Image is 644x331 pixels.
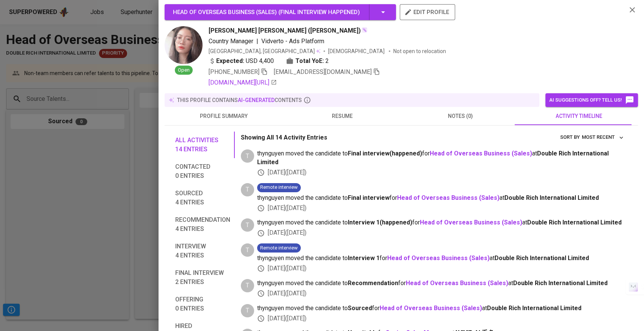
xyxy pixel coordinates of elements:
b: Interview 1 ( happened ) [348,219,412,226]
span: Double Rich International Limited [513,279,608,287]
div: T [241,243,254,257]
span: notes (0) [406,111,515,121]
div: [DATE] ( [DATE] ) [257,168,626,177]
button: edit profile [400,4,455,20]
span: [PHONE_NUMBER] [209,68,259,75]
span: thynguyen moved the candidate to for at [257,194,626,202]
span: resume [287,111,397,121]
span: Vidverto - Ads Platform [261,38,324,45]
b: Final interview ( happened ) [348,150,422,157]
div: T [241,183,254,196]
div: T [241,149,254,163]
a: Head of Overseas Business (Sales) [387,254,490,262]
div: [DATE] ( [DATE] ) [257,204,626,213]
span: Double Rich International Limited [487,304,581,312]
span: Double Rich International Limited [527,219,622,226]
a: [DOMAIN_NAME][URL] [209,78,277,87]
div: T [241,304,254,317]
span: activity timeline [524,111,633,121]
span: Final interview 2 entries [175,268,230,287]
b: Interview 1 [348,254,380,262]
span: Double Rich International Limited [257,150,609,166]
b: Final interview [348,194,390,201]
a: edit profile [400,9,455,15]
span: AI-generated [238,97,275,103]
b: Recommendation [348,279,398,287]
span: thynguyen moved the candidate to for at [257,254,626,263]
span: All activities 14 entries [175,136,230,154]
div: [DATE] ( [DATE] ) [257,289,626,298]
div: [DATE] ( [DATE] ) [257,264,626,273]
span: thynguyen moved the candidate to for at [257,149,626,167]
span: [EMAIL_ADDRESS][DOMAIN_NAME] [274,68,372,75]
span: Remote interview [257,184,301,191]
span: [DEMOGRAPHIC_DATA] [328,47,386,55]
span: thynguyen moved the candidate to for at [257,304,626,313]
button: AI suggestions off? Tell us! [545,93,638,107]
span: Interview 4 entries [175,242,230,260]
img: d31d071b780518e759f9bed0fd3f02cc.jpg [165,26,203,64]
div: T [241,279,254,292]
div: USD 4,400 [209,56,274,66]
span: AI suggestions off? Tell us! [549,96,634,105]
b: Sourced [348,304,372,312]
p: Showing All 14 Activity Entries [241,133,327,142]
p: this profile contains contents [177,96,302,104]
span: thynguyen moved the candidate to for at [257,218,626,227]
span: Recommendation 4 entries [175,215,230,234]
span: thynguyen moved the candidate to for at [257,279,626,288]
span: Remote interview [257,245,301,252]
span: 2 [325,56,329,66]
span: Contacted 0 entries [175,162,230,180]
span: Double Rich International Limited [504,194,599,201]
a: Head of Overseas Business (Sales) [430,150,532,157]
span: Double Rich International Limited [495,254,589,262]
span: sort by [560,134,580,140]
span: Offering 0 entries [175,295,230,313]
span: Most Recent [582,133,624,142]
a: Head of Overseas Business (Sales) [420,219,522,226]
span: Sourced 4 entries [175,189,230,207]
a: Head of Overseas Business (Sales) [380,304,482,312]
a: Head of Overseas Business (Sales) [397,194,499,201]
p: Not open to relocation [393,47,446,55]
span: Open [175,67,193,74]
button: Head of Overseas Business (Sales) (Final Interview happened) [165,4,396,20]
a: Head of Overseas Business (Sales) [406,279,508,287]
span: Country Manager [209,38,253,45]
div: [DATE] ( [DATE] ) [257,229,626,237]
button: sort by [580,132,626,143]
span: edit profile [406,7,449,17]
span: | [256,37,258,46]
span: profile summary [169,111,278,121]
img: magic_wand.svg [361,27,368,33]
div: T [241,218,254,232]
div: [GEOGRAPHIC_DATA], [GEOGRAPHIC_DATA] [209,47,320,55]
span: Head of Overseas Business (Sales) ( Final Interview happened ) [173,9,360,16]
div: [DATE] ( [DATE] ) [257,314,626,323]
span: [PERSON_NAME] [PERSON_NAME] ([PERSON_NAME]) [209,26,361,35]
b: Total YoE: [295,56,324,66]
b: Expected: [216,56,244,66]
